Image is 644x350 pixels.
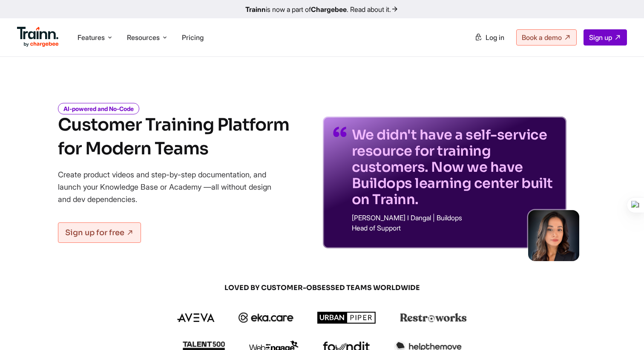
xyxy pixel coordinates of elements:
[177,313,215,322] img: aveva logo
[58,222,141,243] a: Sign up for free
[317,312,376,324] img: urbanpiper logo
[589,33,612,42] span: Sign up
[239,313,294,323] img: ekacare logo
[522,33,562,42] span: Book a demo
[245,5,266,14] b: Trainn
[78,33,105,42] span: Features
[58,168,284,205] p: Create product videos and step-by-step documentation, and launch your Knowledge Base or Academy —...
[182,33,204,42] a: Pricing
[17,27,59,47] img: Trainn Logo
[516,29,577,46] a: Book a demo
[528,210,579,261] img: sabina-buildops.d2e8138.png
[486,33,504,42] span: Log in
[333,127,347,137] img: quotes-purple.41a7099.svg
[58,103,139,114] i: AI-powered and No-Code
[311,5,347,14] b: Chargebee
[584,29,627,46] a: Sign up
[127,33,160,42] span: Resources
[352,214,556,221] p: [PERSON_NAME] I Dangal | Buildops
[352,127,556,208] p: We didn't have a self-service resource for training customers. Now we have Buildops learning cent...
[469,30,509,45] a: Log in
[400,313,467,322] img: restroworks logo
[352,225,556,231] p: Head of Support
[58,113,289,161] h1: Customer Training Platform for Modern Teams
[118,283,526,293] span: LOVED BY CUSTOMER-OBSESSED TEAMS WORLDWIDE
